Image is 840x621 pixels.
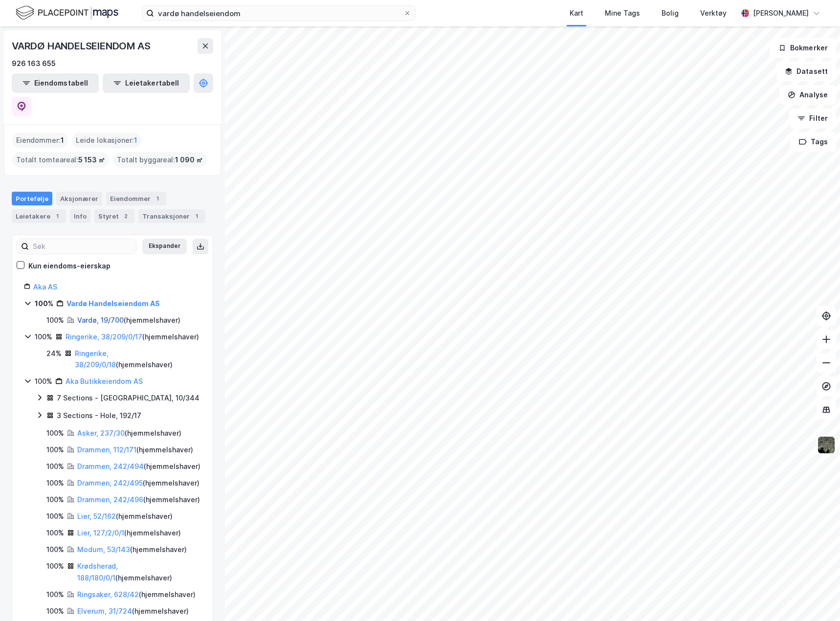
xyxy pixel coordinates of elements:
[94,209,134,223] div: Styret
[35,331,52,343] div: 100%
[66,377,143,385] a: Aka Butikkeiendom AS
[77,605,189,617] div: ( hjemmelshaver )
[77,461,200,472] div: ( hjemmelshaver )
[570,7,583,19] div: Kart
[16,4,118,22] img: logo.f888ab2527a4732fd821a326f86c7f29.svg
[77,494,200,506] div: ( hjemmelshaver )
[77,444,193,456] div: ( hjemmelshaver )
[46,527,64,539] div: 100%
[33,283,57,291] a: Aka AS
[142,239,187,254] button: Ekspander
[66,331,199,343] div: ( hjemmelshaver )
[77,527,181,539] div: ( hjemmelshaver )
[12,209,66,223] div: Leietakere
[106,192,166,205] div: Eiendommer
[77,545,130,554] a: Modum, 53/143
[138,209,205,223] div: Transaksjoner
[77,589,196,600] div: ( hjemmelshaver )
[753,7,809,19] div: [PERSON_NAME]
[121,211,131,221] div: 2
[113,152,207,168] div: Totalt byggareal :
[12,38,152,54] div: VARDØ HANDELSEIENDOM AS
[77,512,116,520] a: Lier, 52/162
[791,574,840,621] iframe: Chat Widget
[46,544,64,555] div: 100%
[153,194,162,203] div: 1
[77,316,124,324] a: Vardø, 19/700
[77,462,144,470] a: Drammen, 242/494
[66,299,160,308] a: Vardø Handelseiendom AS
[46,510,64,522] div: 100%
[77,510,173,522] div: ( hjemmelshaver )
[77,495,143,504] a: Drammen, 242/496
[12,192,52,205] div: Portefølje
[61,134,64,146] span: 1
[46,314,64,326] div: 100%
[57,392,199,404] div: 7 Sections - [GEOGRAPHIC_DATA], 10/344
[77,562,118,582] a: Krødsherad, 188/180/0/1
[46,494,64,506] div: 100%
[77,560,201,584] div: ( hjemmelshaver )
[77,590,139,599] a: Ringsaker, 628/42
[192,211,201,221] div: 1
[154,6,403,21] input: Søk på adresse, matrikkel, gårdeiere, leietakere eller personer
[776,62,836,81] button: Datasett
[70,209,90,223] div: Info
[46,348,62,359] div: 24%
[75,349,116,369] a: Ringerike, 38/209/0/18
[662,7,679,19] div: Bolig
[77,607,132,615] a: Elverum, 31/724
[46,605,64,617] div: 100%
[12,152,109,168] div: Totalt tomteareal :
[77,427,181,439] div: ( hjemmelshaver )
[770,38,836,58] button: Bokmerker
[57,410,141,421] div: 3 Sections - Hole, 192/17
[789,109,836,128] button: Filter
[77,429,125,437] a: Asker, 237/30
[12,73,99,93] button: Eiendomstabell
[46,461,64,472] div: 100%
[35,298,53,310] div: 100%
[75,348,201,371] div: ( hjemmelshaver )
[103,73,190,93] button: Leietakertabell
[35,376,52,387] div: 100%
[56,192,102,205] div: Aksjonærer
[52,211,62,221] div: 1
[12,133,68,148] div: Eiendommer :
[46,560,64,572] div: 100%
[46,444,64,456] div: 100%
[791,132,836,152] button: Tags
[46,477,64,489] div: 100%
[700,7,727,19] div: Verktøy
[605,7,640,19] div: Mine Tags
[77,544,187,555] div: ( hjemmelshaver )
[28,260,111,272] div: Kun eiendoms-eierskap
[791,574,840,621] div: Kontrollprogram for chat
[72,133,141,148] div: Leide lokasjoner :
[134,134,137,146] span: 1
[779,85,836,105] button: Analyse
[12,58,56,69] div: 926 163 655
[46,589,64,600] div: 100%
[46,427,64,439] div: 100%
[77,479,143,487] a: Drammen, 242/495
[77,477,199,489] div: ( hjemmelshaver )
[77,529,124,537] a: Lier, 127/2/0/1
[78,154,105,166] span: 5 153 ㎡
[817,436,836,454] img: 9k=
[66,333,142,341] a: Ringerike, 38/209/0/17
[175,154,203,166] span: 1 090 ㎡
[77,314,180,326] div: ( hjemmelshaver )
[77,445,136,454] a: Drammen, 112/171
[29,239,136,254] input: Søk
